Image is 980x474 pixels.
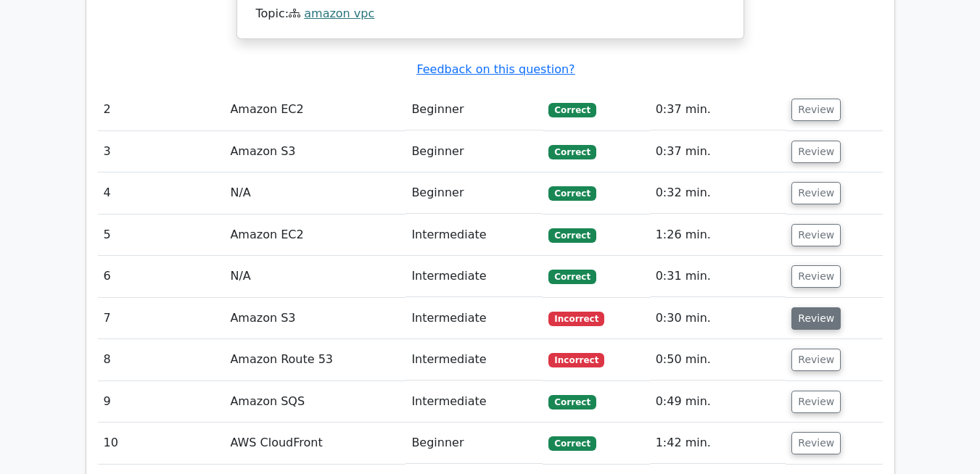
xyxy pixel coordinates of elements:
td: Intermediate [405,298,543,339]
button: Review [791,182,841,204]
td: 10 [98,423,225,464]
td: N/A [224,172,405,214]
a: Feedback on this question? [416,62,575,76]
td: Beginner [405,423,543,464]
td: Amazon EC2 [224,89,405,130]
button: Review [791,349,841,371]
span: Correct [548,395,596,409]
td: 1:42 min. [650,423,786,464]
span: Correct [548,436,596,451]
td: 0:37 min. [650,89,786,130]
button: Review [791,224,841,246]
td: Beginner [405,89,543,130]
span: Correct [548,145,596,159]
td: Amazon SQS [224,381,405,423]
span: Correct [548,186,596,201]
td: 3 [98,131,225,172]
td: Intermediate [405,339,543,381]
td: 1:26 min. [650,215,786,256]
button: Review [791,265,841,288]
button: Review [791,391,841,413]
td: Beginner [405,131,543,172]
td: 7 [98,298,225,339]
button: Review [791,307,841,330]
span: Incorrect [548,312,604,326]
td: 0:31 min. [650,256,786,297]
td: N/A [224,256,405,297]
td: 6 [98,256,225,297]
td: Beginner [405,172,543,214]
td: Intermediate [405,381,543,423]
td: 0:50 min. [650,339,786,381]
td: 0:30 min. [650,298,786,339]
button: Review [791,141,841,163]
td: 0:37 min. [650,131,786,172]
div: Topic: [256,7,725,22]
td: 9 [98,381,225,423]
a: amazon vpc [304,7,374,20]
td: Intermediate [405,215,543,256]
td: 8 [98,339,225,381]
span: Correct [548,103,596,117]
td: 0:32 min. [650,172,786,214]
td: Amazon S3 [224,131,405,172]
td: AWS CloudFront [224,423,405,464]
td: 0:49 min. [650,381,786,423]
span: Correct [548,270,596,284]
td: Amazon EC2 [224,215,405,256]
button: Review [791,99,841,121]
td: 5 [98,215,225,256]
td: 2 [98,89,225,130]
td: Amazon Route 53 [224,339,405,381]
span: Incorrect [548,353,604,367]
td: Intermediate [405,256,543,297]
button: Review [791,432,841,454]
td: Amazon S3 [224,298,405,339]
td: 4 [98,172,225,214]
span: Correct [548,228,596,243]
